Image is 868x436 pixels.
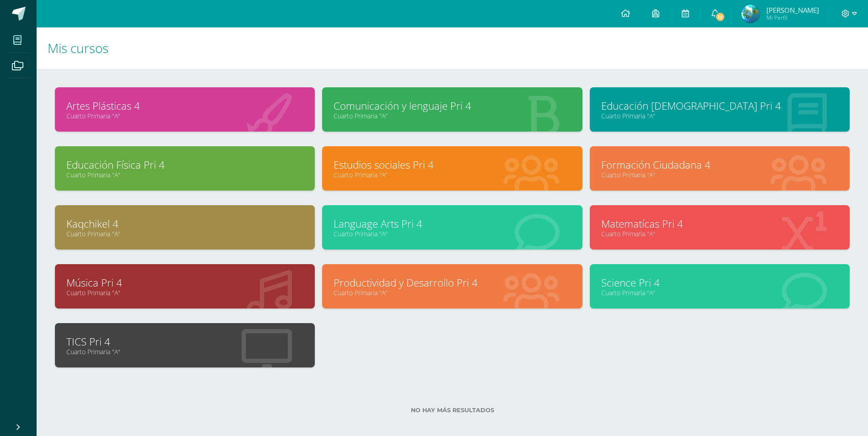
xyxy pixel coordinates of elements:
[66,347,303,356] a: Cuarto Primaria "A"
[334,99,571,113] a: Comunicación y lenguaje Pri 4
[334,112,571,120] a: Cuarto Primaria "A"
[66,217,303,231] a: Kaqchikel 4
[66,288,303,297] a: Cuarto Primaria "A"
[66,99,303,113] a: Artes Plásticas 4
[48,39,108,57] span: Mis cursos
[334,158,571,172] a: Estudios sociales Pri 4
[601,229,838,238] a: Cuarto Primaria "A"
[715,12,725,22] span: 12
[66,158,303,172] a: Educación Física Pri 4
[334,276,571,290] a: Productividad y Desarrollo Pri 4
[334,170,571,179] a: Cuarto Primaria "A"
[601,276,838,290] a: Science Pri 4
[55,407,850,414] label: No hay más resultados
[601,288,838,297] a: Cuarto Primaria "A"
[601,99,838,113] a: Educación [DEMOGRAPHIC_DATA] Pri 4
[601,170,838,179] a: Cuarto Primaria "A"
[601,158,838,172] a: Formación Ciudadana 4
[66,229,303,238] a: Cuarto Primaria "A"
[334,229,571,238] a: Cuarto Primaria "A"
[66,112,303,120] a: Cuarto Primaria "A"
[766,5,819,15] span: [PERSON_NAME]
[334,217,571,231] a: Language Arts Pri 4
[741,5,760,23] img: ac4f703ab413a10b156f23905852951f.png
[601,112,838,120] a: Cuarto Primaria "A"
[66,335,303,349] a: TICS Pri 4
[66,276,303,290] a: Música Pri 4
[601,217,838,231] a: Matematícas Pri 4
[334,288,571,297] a: Cuarto Primaria "A"
[766,14,819,21] span: Mi Perfil
[66,170,303,179] a: Cuarto Primaria "A"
